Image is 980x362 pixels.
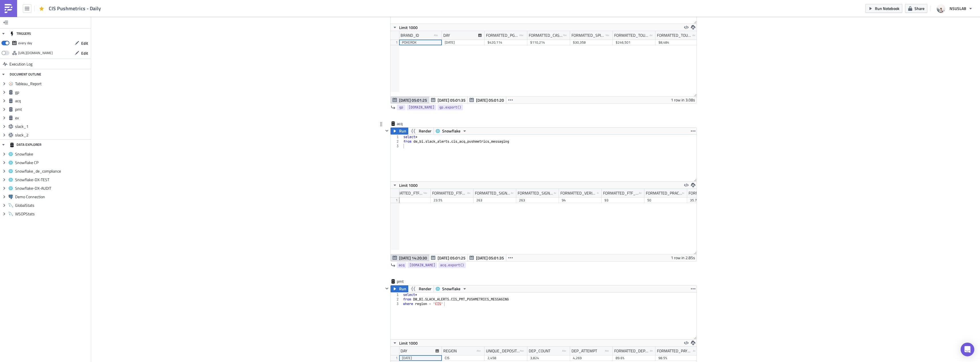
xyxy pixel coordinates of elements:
[391,197,428,203] div: 33.9%
[2,2,297,7] p: DAILY - CIS Pushmetrics for cis-analytic channel
[690,197,727,203] div: 35.7%
[486,31,519,40] div: FORMATTED_PGGR
[573,40,610,45] div: $30,358
[961,343,974,356] div: Open Intercom Messenger
[434,285,469,292] button: Snowflake
[616,355,653,361] div: 89.6%
[603,189,639,197] div: FORMATTED_FTF_COUNT_30D_AVG
[434,128,469,134] button: Snowflake
[443,31,450,40] div: DAY
[409,105,434,110] span: [DOMAIN_NAME]
[408,285,434,292] button: Render
[875,5,899,11] span: Run Notebook
[399,262,405,268] span: acq
[15,124,89,129] span: slack_1
[383,285,390,292] button: Hide content
[671,97,695,103] div: 1 row in 3.08s
[15,152,89,157] span: Snowflake
[476,255,504,261] span: [DATE] 05:01:35
[487,355,524,361] div: 2,458
[401,31,419,40] div: BRAND_ID
[671,254,695,261] div: 1 row in 2.85s
[10,140,41,150] div: DATA EXPLORER
[397,121,420,126] span: acq
[475,189,511,197] div: FORMATTED_SIGNUP_COUNT_30D_AVG
[529,347,550,355] div: DEP_COUNT
[658,355,695,361] div: 98.5%
[383,127,390,134] button: Hide content
[399,24,418,30] span: Limit 1000
[391,97,429,103] button: [DATE] 05:01:25
[438,97,465,103] span: [DATE] 05:01:35
[560,189,597,197] div: FORMATTED_VERIFIED_SIGNUP_COUNT_30D_AVG
[15,169,89,174] span: Snowflake_de_compliance
[439,105,461,110] span: gp.export()
[614,347,650,355] div: FORMATTED_DEP_SUCCESS_RATE
[571,31,606,40] div: FORMATTED_SPIN_GGR
[391,128,408,134] button: Run
[616,40,653,45] div: $246,501
[445,40,482,45] div: [DATE]
[2,2,297,7] body: Rich Text Area. Press ALT-0 for help.
[18,39,32,47] div: every day
[419,285,431,292] span: Render
[408,262,437,268] a: [DOMAIN_NAME]
[657,31,692,40] div: FORMATTED_TOURNEY_OVERLAY
[15,177,89,182] span: Snowflake-DX-TEST
[438,105,463,110] a: gp.export()
[440,262,464,268] span: acq.export()
[605,197,642,203] div: 93
[689,189,724,197] div: FORMATTED_FTF_CONV_30D_AVG
[18,49,53,57] div: https://pushmetrics.io/api/v1/report/NxL0X70LDW/webhook?token=347c65fd3135441da214c6e2cebc780e
[397,279,420,284] span: pmt
[419,128,431,134] span: Render
[476,97,504,103] span: [DATE] 05:01:20
[571,347,597,355] div: DEP_ATTEMPT
[391,293,402,297] div: 1
[529,31,563,40] div: FORMATTED_CASH_GGR
[15,81,89,86] span: Tableau_Report
[402,355,439,361] div: [DATE]
[391,135,402,139] div: 1
[476,197,513,203] div: 263
[647,197,684,203] div: 50
[15,211,89,216] span: WSOPStats
[407,105,436,110] a: [DOMAIN_NAME]
[15,132,89,138] span: slack_2
[657,347,693,355] div: FORMATTED_PAY_DEP_SUCCESS_RATE
[391,24,420,31] button: Limit 1000
[391,254,429,261] button: [DATE] 14:20:30
[401,347,407,355] div: DAY
[573,355,610,361] div: 4,269
[10,69,41,79] div: DOCUMENT OUTLINE
[399,128,406,134] span: Run
[519,197,556,203] div: 263
[397,262,406,268] a: acq
[15,194,89,199] span: Demo Connection
[15,160,89,165] span: Snowflake CP
[409,262,435,268] span: [DOMAIN_NAME]
[399,105,403,110] span: gp
[530,355,567,361] div: 3,824
[646,189,682,197] div: FORMATTED_PRACTICAL_FTF_COUNT_30D_AVG
[486,347,520,355] div: UNIQUE_DEPOSITORS
[438,262,466,268] a: acq.export()
[399,255,427,261] span: [DATE] 14:20:30
[936,4,946,13] img: Avatar
[443,347,457,355] div: REGION
[72,39,91,48] button: Edit
[950,5,966,11] span: NSUSLAB
[15,203,89,208] span: GlobalStats
[391,302,402,306] div: 3
[81,50,88,56] span: Edit
[81,40,88,46] span: Edit
[865,4,902,13] button: Run Notebook
[391,339,420,346] button: Limit 1000
[429,254,468,261] button: [DATE] 05:01:25
[399,97,427,103] span: [DATE] 05:01:25
[4,4,13,13] img: PushMetrics
[429,97,468,103] button: [DATE] 05:01:35
[518,189,554,197] div: FORMATTED_SIGNUP_24H_COUNT_30D_AVG
[562,197,599,203] div: 94
[614,31,650,40] div: FORMATTED_TOURNAMENT_GGR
